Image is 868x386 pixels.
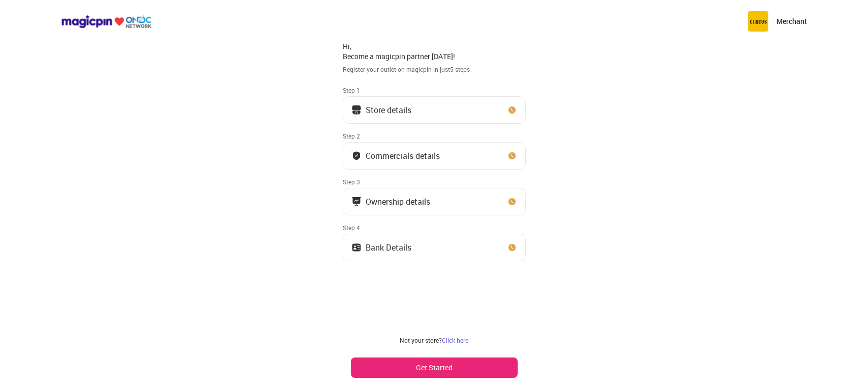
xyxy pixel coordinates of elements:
[343,41,526,61] div: Hi, Become a magicpin partner [DATE]!
[507,151,517,161] img: clock_icon_new.67dbf243.svg
[351,151,362,161] img: bank_details_tick.fdc3558c.svg
[507,105,517,115] img: clock_icon_new.67dbf243.svg
[343,224,526,232] div: Step 4
[343,65,526,74] div: Register your outlet on magicpin in just 5 steps
[507,242,517,253] img: clock_icon_new.67dbf243.svg
[442,336,468,344] a: Click here
[748,11,768,32] img: circus.b677b59b.png
[366,107,411,113] div: Store details
[366,153,440,158] div: Commercials details
[343,132,526,140] div: Step 2
[507,197,517,207] img: clock_icon_new.67dbf243.svg
[343,178,526,186] div: Step 3
[400,336,442,344] span: Not your store?
[61,15,152,29] img: ondc-logo-new-small.8a59708e.svg
[366,199,430,204] div: Ownership details
[343,188,526,215] button: Ownership details
[776,16,807,26] p: Merchant
[351,357,518,378] button: Get Started
[343,96,526,124] button: Store details
[343,234,526,261] button: Bank Details
[351,105,362,115] img: storeIcon.9b1f7264.svg
[351,242,362,253] img: ownership_icon.37569ceb.svg
[343,86,526,94] div: Step 1
[366,245,411,250] div: Bank Details
[351,197,362,207] img: commercials_icon.983f7837.svg
[343,142,526,170] button: Commercials details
